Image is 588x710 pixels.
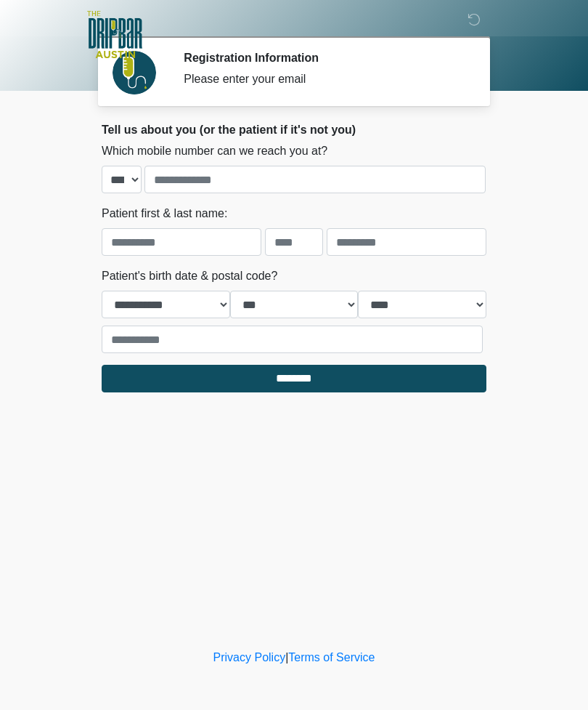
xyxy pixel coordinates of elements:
[184,70,465,88] div: Please enter your email
[102,123,486,137] h2: Tell us about you (or the patient if it's not you)
[102,205,227,222] label: Patient first & last name:
[285,651,288,663] a: |
[213,651,286,663] a: Privacy Policy
[102,142,327,160] label: Which mobile number can we reach you at?
[113,51,156,94] img: Agent Avatar
[87,11,142,58] img: The DRIPBaR - Austin The Domain Logo
[288,651,375,663] a: Terms of Service
[102,267,277,285] label: Patient's birth date & postal code?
